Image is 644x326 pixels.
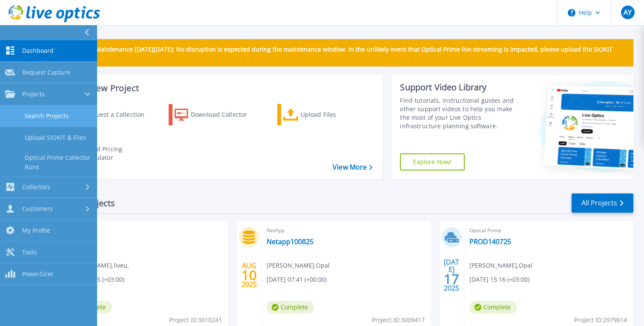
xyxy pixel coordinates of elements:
a: Request a Collection [60,104,155,125]
a: View More [333,163,372,171]
span: Project ID: 3010241 [169,315,222,325]
span: Optical Prime [469,226,628,235]
span: 10 [241,271,257,279]
div: [DATE] 2025 [443,260,460,291]
a: Netapp100825 [267,237,313,246]
a: PROD140725 [469,237,511,246]
span: Complete [469,301,517,314]
div: Cloud Pricing Calculator [83,145,152,162]
span: Complete [267,301,314,314]
span: [PERSON_NAME] , Opal [267,261,330,270]
div: Support Video Library [400,82,521,93]
div: Download Collector [191,106,259,123]
span: [PERSON_NAME] , Opal [469,261,532,270]
span: Project ID: 3009417 [372,315,425,325]
div: Find tutorials, instructional guides and other support videos to help you make the most of your L... [400,96,521,130]
span: Dashboard [22,47,54,55]
span: Collectors [22,183,50,191]
div: AUG 2025 [241,260,257,291]
a: All Projects [572,193,633,213]
p: Scheduled Maintenance [DATE][DATE]: No disruption is expected during the maintenance window. In t... [63,46,627,60]
span: Unity [64,226,223,235]
span: NetApp [267,226,425,235]
a: Cloud Pricing Calculator [60,143,155,164]
span: Project ID: 2979614 [574,315,627,325]
span: [DATE] 07:41 (+00:00) [267,275,327,284]
span: Request Capture [22,69,70,76]
span: Tools [22,248,37,256]
div: Upload Files [301,106,369,123]
h3: Start a New Project [60,84,372,93]
a: Upload Files [277,104,372,125]
span: Projects [22,90,45,98]
span: AY [624,9,632,16]
span: [DATE] 15:16 (+03:00) [469,275,529,284]
span: 17 [444,275,459,283]
div: Request a Collection [85,106,153,123]
a: Explore Now! [400,153,465,170]
span: PowerSizer [22,270,54,278]
span: Customers [22,205,53,213]
a: Download Collector [169,104,264,125]
span: My Profile [22,227,50,234]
